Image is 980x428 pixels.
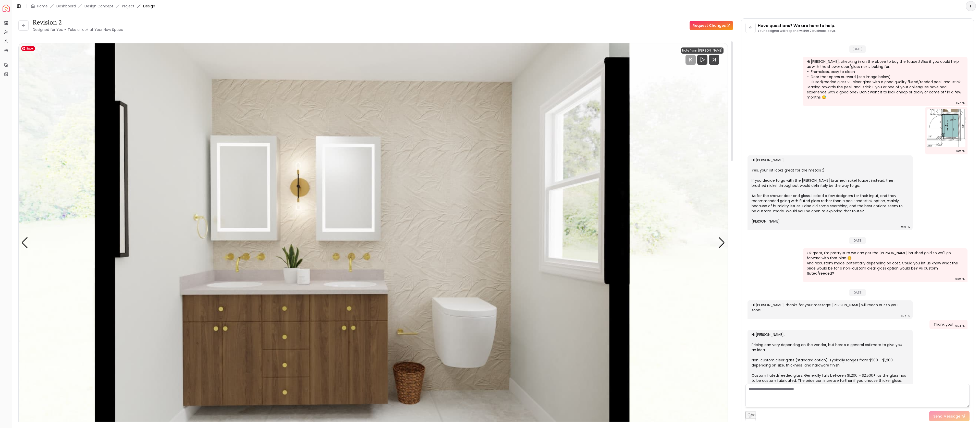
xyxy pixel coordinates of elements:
[143,4,155,9] span: Design
[709,55,719,65] svg: Next Track
[84,4,113,9] li: Design Concept
[33,27,123,32] small: Designed for You – Take a Look at Your New Space
[752,157,908,224] div: Hi [PERSON_NAME], Yes, your list looks great for the metals :) If you decide to go with the [PERS...
[752,332,908,424] div: Hi [PERSON_NAME], Pricing can vary depending on the vendor, but here’s a general estimate to give...
[31,4,155,9] nav: breadcrumb
[955,148,965,153] div: 11:29 AM
[122,4,134,9] a: Project
[807,250,963,276] div: Ok great, I'm pretty sure we can get the [PERSON_NAME] brushed gold so we'll go forward with that...
[849,237,866,244] span: [DATE]
[699,57,705,63] svg: Play
[807,59,963,100] div: Hi [PERSON_NAME], checking in on the above to buy the faucet! Also if you could help us with the ...
[681,47,724,54] div: Note from [PERSON_NAME]
[758,23,836,29] p: Have questions? We are here to help.
[901,224,911,229] div: 9:18 PM
[955,276,965,282] div: 8:30 PM
[849,45,866,53] span: [DATE]
[966,2,975,11] span: TI
[718,237,725,248] div: Next slide
[934,322,953,327] div: Thank you!
[927,109,965,147] img: Chat Image
[849,289,866,296] span: [DATE]
[3,5,10,12] img: Spacejoy Logo
[56,4,76,9] a: Dashboard
[37,4,48,9] a: Home
[33,18,123,27] h3: Revision 2
[21,237,28,248] div: Previous slide
[901,313,911,318] div: 2:04 PM
[758,29,836,33] p: Your designer will respond within 2 business days.
[956,100,965,105] div: 11:27 AM
[690,21,733,30] a: Request Changes
[21,46,35,51] span: Save
[752,302,908,313] div: Hi [PERSON_NAME], thanks for your message! [PERSON_NAME] will reach out to you soon!
[955,323,965,328] div: 5:04 PM
[3,5,10,12] a: Spacejoy
[966,1,976,11] button: TI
